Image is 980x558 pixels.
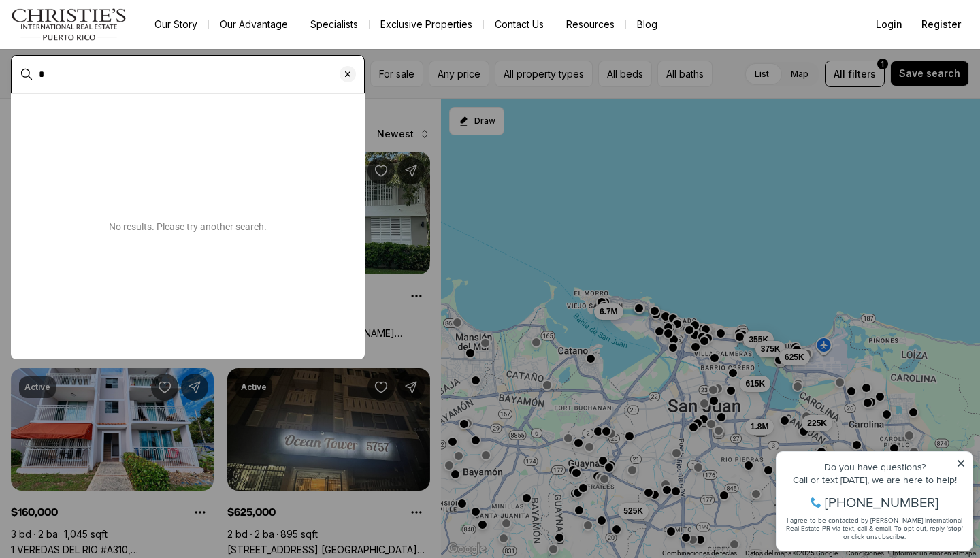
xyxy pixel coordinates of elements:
span: I agree to be contacted by [PERSON_NAME] International Real Estate PR via text, call & email. To ... [17,84,194,110]
a: Our Advantage [209,15,299,34]
span: [PHONE_NUMBER] [56,64,169,78]
button: Register [913,11,969,38]
div: Call or text [DATE], we are here to help! [14,44,197,53]
a: Exclusive Properties [370,15,483,34]
a: Our Story [144,15,208,34]
p: No results. Please try another search. [11,221,365,232]
button: Clear search input [340,56,364,93]
button: Contact Us [484,15,555,34]
div: Do you have questions? [14,31,197,40]
a: Blog [626,15,668,34]
a: Resources [555,15,625,34]
a: Specialists [299,15,369,34]
span: Login [876,19,902,30]
span: Register [921,19,961,30]
img: logo [11,8,127,41]
button: Login [868,11,911,38]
